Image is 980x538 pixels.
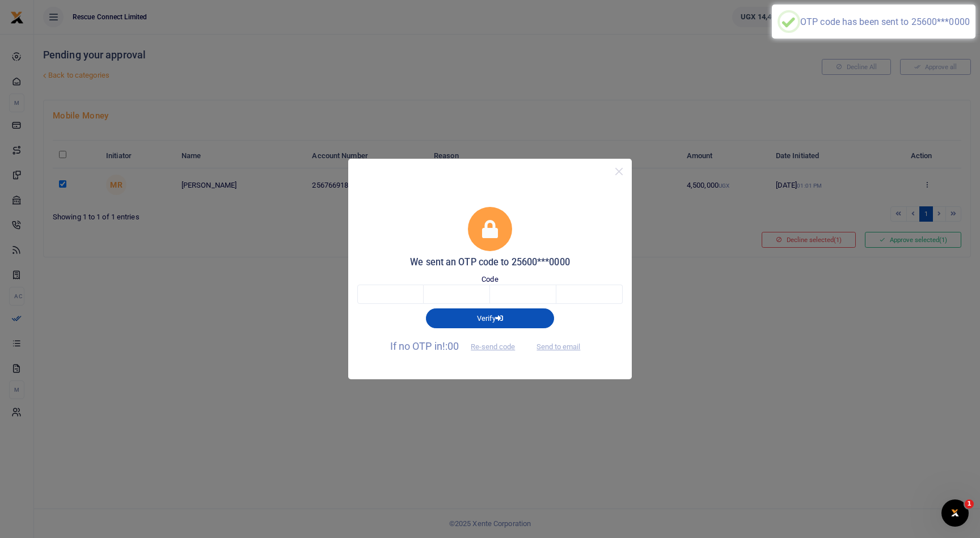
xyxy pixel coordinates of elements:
[481,274,498,285] label: Code
[442,340,459,352] span: !:00
[357,257,623,268] h5: We sent an OTP code to 25600***0000
[426,308,554,328] button: Verify
[800,16,970,27] div: OTP code has been sent to 25600***0000
[390,340,525,352] span: If no OTP in
[611,163,627,180] button: Close
[965,499,974,509] span: 1
[941,499,969,527] iframe: Intercom live chat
